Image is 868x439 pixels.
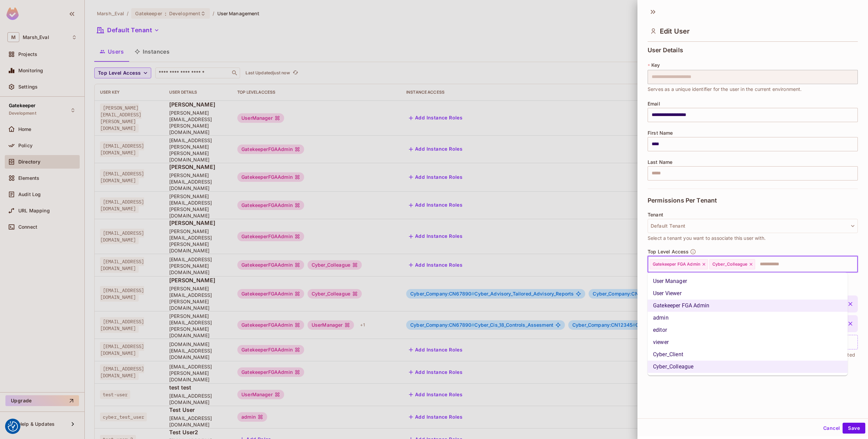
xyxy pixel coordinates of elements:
[651,62,660,68] span: Key
[648,336,848,348] li: viewer
[648,275,848,287] li: User Manager
[709,259,755,269] div: Cyber_Colleague
[648,47,683,54] span: User Details
[648,101,660,107] span: Email
[648,212,663,217] span: Tenant
[650,259,708,269] div: Gatekeeper FGA Admin
[660,27,690,35] span: Edit User
[653,262,700,267] span: Gatekeeper FGA Admin
[648,197,717,204] span: Permissions Per Tenant
[648,300,848,312] li: Gatekeeper FGA Admin
[648,312,848,324] li: admin
[712,262,747,267] span: Cyber_Colleague
[8,421,18,432] button: Consent Preferences
[648,219,858,233] button: Default Tenant
[648,348,848,361] li: Cyber_Client
[843,423,865,434] button: Save
[648,287,848,300] li: User Viewer
[648,159,672,165] span: Last Name
[648,85,802,93] span: Serves as a unique identifier for the user in the current environment.
[854,263,855,265] button: Close
[8,421,18,432] img: Revisit consent button
[648,361,848,373] li: Cyber_Colleague
[821,423,843,434] button: Cancel
[648,130,673,136] span: First Name
[648,324,848,336] li: editor
[648,234,766,242] span: Select a tenant you want to associate this user with.
[648,249,689,254] span: Top Level Access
